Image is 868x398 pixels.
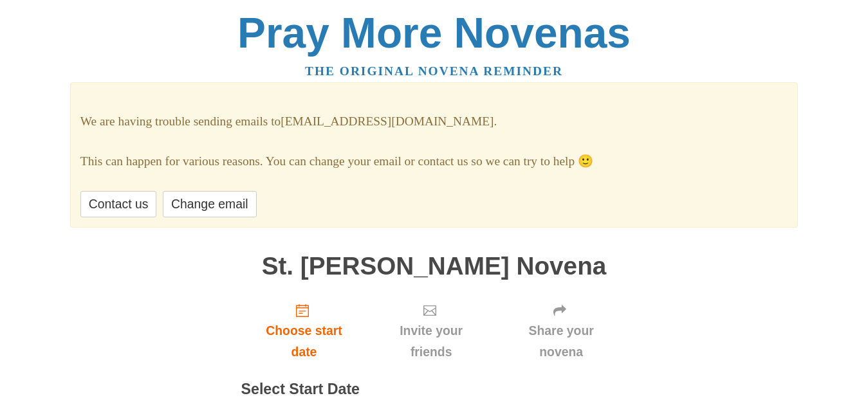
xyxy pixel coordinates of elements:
p: This can happen for various reasons. You can change your email or contact us so we can try to help 🙂 [80,151,788,172]
span: Choose start date [254,320,355,363]
h3: Select Start Date [241,381,627,398]
a: The original novena reminder [305,64,563,78]
h1: St. [PERSON_NAME] Novena [241,253,627,280]
p: We are having trouble sending emails to [EMAIL_ADDRESS][DOMAIN_NAME] . [80,111,788,132]
span: Invite your friends [380,320,482,363]
a: Change email [163,191,256,217]
span: Share your novena [508,320,614,363]
a: Choose start date [241,293,367,369]
a: Pray More Novenas [237,9,631,57]
div: Click "Next" to confirm your start date first. [367,293,495,369]
div: Click "Next" to confirm your start date first. [495,293,627,369]
a: Contact us [80,191,157,217]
